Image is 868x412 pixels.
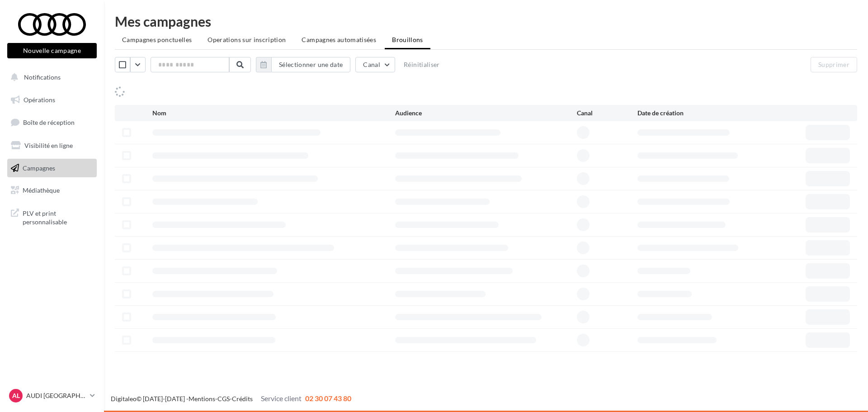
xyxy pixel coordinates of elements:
span: Visibilité en ligne [24,142,73,149]
a: Campagnes [5,159,99,178]
button: Réinitialiser [400,59,443,70]
span: Operations sur inscription [208,36,286,43]
span: © [DATE]-[DATE] - - - [111,395,351,403]
div: Mes campagnes [115,14,857,28]
span: AL [12,391,20,400]
a: Digitaleo [111,395,137,403]
a: Mentions [189,395,215,403]
button: Sélectionner une date [256,57,350,72]
button: Nouvelle campagne [7,43,97,58]
span: Campagnes automatisées [302,36,376,43]
span: Médiathèque [23,186,60,194]
p: AUDI [GEOGRAPHIC_DATA] [26,391,86,400]
a: Boîte de réception [5,113,99,132]
button: Sélectionner une date [271,57,350,72]
a: CGS [217,395,230,403]
button: Notifications [5,68,95,87]
div: Audience [395,109,577,118]
a: AL AUDI [GEOGRAPHIC_DATA] [7,387,97,404]
button: Supprimer [811,57,857,72]
a: Opérations [5,90,99,109]
div: Date de création [637,109,759,118]
a: PLV et print personnalisable [5,204,99,230]
span: Campagnes ponctuelles [122,36,192,43]
span: Opérations [24,96,55,104]
span: Boîte de réception [23,118,75,126]
a: Crédits [232,395,253,403]
button: Canal [355,57,395,72]
a: Médiathèque [5,181,99,200]
span: 02 30 07 43 80 [305,394,351,403]
span: Notifications [24,73,61,81]
a: Visibilité en ligne [5,136,99,155]
span: Campagnes [23,164,55,171]
div: Nom [152,109,395,118]
span: PLV et print personnalisable [23,207,93,227]
span: Service client [261,394,302,403]
div: Canal [577,109,637,118]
